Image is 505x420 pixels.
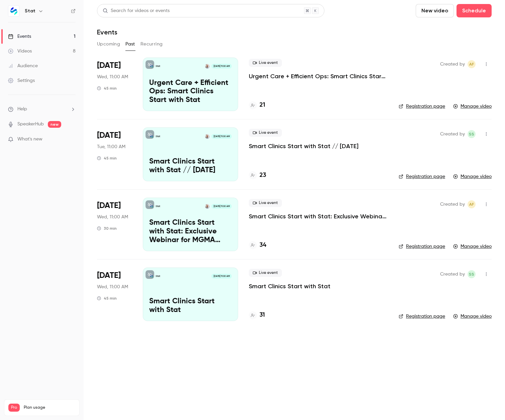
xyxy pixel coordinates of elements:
span: SS [469,270,474,278]
a: Urgent Care + Efficient Ops: Smart Clinics Start with Stat [249,72,388,80]
span: new [48,121,61,128]
a: Manage video [453,103,492,110]
span: Live event [249,269,282,277]
span: Sam Stroman [468,270,476,278]
div: Jun 11 Wed, 11:00 AM (America/Denver) [97,268,132,321]
span: AF [469,200,474,208]
a: Urgent Care + Efficient Ops: Smart Clinics Start with StatStatAlan Bucknum[DATE] 11:00 AMUrgent C... [143,58,238,111]
img: Alan Bucknum [205,64,210,69]
div: Jul 30 Wed, 11:00 AM (America/Denver) [97,58,132,111]
span: Live event [249,199,282,207]
div: 30 min [97,226,117,231]
h4: 23 [260,171,266,180]
div: Audience [8,63,38,69]
span: [DATE] [97,200,121,211]
span: Live event [249,129,282,137]
span: AF [469,60,474,68]
a: 21 [249,101,265,110]
span: Live event [249,59,282,67]
span: Created by [440,130,465,138]
p: Smart Clinics Start with Stat // [DATE] [149,157,232,175]
a: Smart Clinics Start with Stat [249,282,330,290]
span: [DATE] [97,130,121,141]
span: Created by [440,60,465,68]
span: Pro [8,404,20,412]
p: Stat [156,275,160,278]
span: What's new [17,136,42,143]
span: Wed, 11:00 AM [97,214,128,220]
button: Upcoming [97,39,120,49]
div: Search for videos or events [103,7,170,14]
a: Manage video [453,173,492,180]
span: [DATE] 11:00 AM [211,274,231,279]
span: [DATE] [97,270,121,281]
div: 45 min [97,155,117,161]
h6: Stat [25,8,35,14]
p: Stat [156,135,160,138]
p: Smart Clinics Start with Stat: Exclusive Webinar for MGMA Members [149,219,232,244]
span: Help [17,106,27,113]
button: Schedule [457,4,492,17]
button: Past [125,39,135,49]
img: Stat [8,6,19,16]
a: 34 [249,241,266,250]
span: Sam Stroman [468,130,476,138]
span: SS [469,130,474,138]
a: 31 [249,311,265,320]
h1: Events [97,28,117,36]
a: Smart Clinics Start with Stat // [DATE] [249,142,359,150]
a: Smart Clinics Start with StatStat[DATE] 11:00 AMSmart Clinics Start with Stat [143,268,238,321]
span: Wed, 11:00 AM [97,284,128,290]
a: Registration page [399,103,445,110]
span: [DATE] 11:00 AM [211,204,231,209]
div: Settings [8,77,35,84]
h4: 34 [260,241,266,250]
a: Smart Clinics Start with Stat: Exclusive Webinar for MGMA Members [249,212,388,220]
span: [DATE] 11:00 AM [211,134,231,139]
span: Created by [440,270,465,278]
div: Events [8,33,31,40]
span: [DATE] 11:00 AM [211,64,231,69]
p: Stat [156,205,160,208]
span: Amanda Flinders [468,60,476,68]
a: Registration page [399,313,445,320]
span: Tue, 11:00 AM [97,143,125,150]
button: New video [416,4,454,17]
span: [DATE] [97,60,121,71]
a: Manage video [453,313,492,320]
span: Amanda Flinders [468,200,476,208]
a: 23 [249,171,266,180]
span: Wed, 11:00 AM [97,74,128,80]
a: Registration page [399,243,445,250]
p: Smart Clinics Start with Stat [149,297,232,315]
span: Created by [440,200,465,208]
a: SpeakerHub [17,121,44,128]
span: Plan usage [24,405,75,410]
iframe: Noticeable Trigger [68,136,76,142]
p: Stat [156,65,160,68]
button: Recurring [140,39,163,49]
a: Smart Clinics Start with Stat // July 22StatAlan Bucknum[DATE] 11:00 AMSmart Clinics Start with S... [143,127,238,181]
img: Alan Bucknum [205,204,210,209]
h4: 21 [260,101,265,110]
a: Manage video [453,243,492,250]
div: Jun 18 Wed, 11:00 AM (America/Denver) [97,198,132,251]
img: Alan Bucknum [205,134,210,139]
h4: 31 [260,311,265,320]
div: Videos [8,48,32,55]
a: Smart Clinics Start with Stat: Exclusive Webinar for MGMA MembersStatAlan Bucknum[DATE] 11:00 AMS... [143,198,238,251]
div: Jul 22 Tue, 1:00 PM (America/New York) [97,127,132,181]
p: Urgent Care + Efficient Ops: Smart Clinics Start with Stat [149,79,232,105]
div: 45 min [97,296,117,301]
a: Registration page [399,173,445,180]
li: help-dropdown-opener [8,106,76,113]
div: 45 min [97,86,117,91]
